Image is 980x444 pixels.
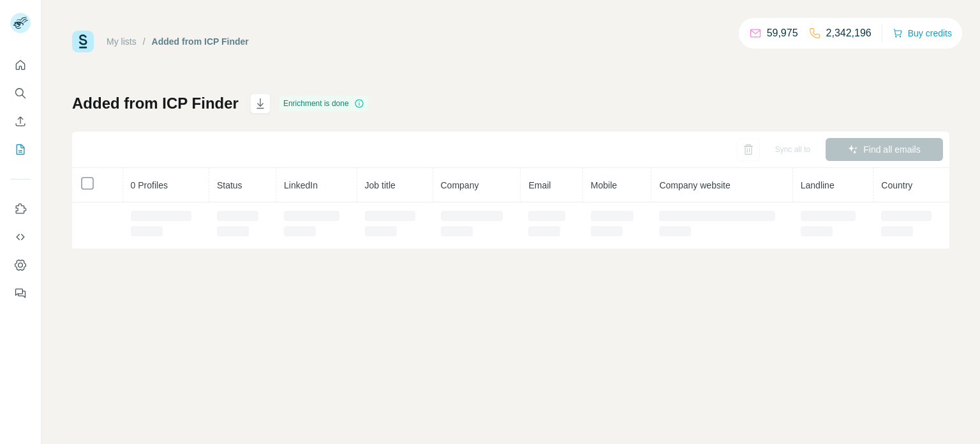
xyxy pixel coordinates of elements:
[72,31,94,52] img: Surfe Logo
[591,180,617,190] span: Mobile
[893,24,952,42] button: Buy credits
[143,35,145,48] li: /
[131,180,168,190] span: 0 Profiles
[10,82,31,105] button: Search
[528,180,551,190] span: Email
[10,254,31,277] button: Dashboard
[10,138,31,161] button: My lists
[10,197,31,220] button: Use Surfe on LinkedIn
[10,226,31,249] button: Use Surfe API
[284,180,318,190] span: LinkedIn
[881,180,912,190] span: Country
[107,36,137,47] a: My lists
[279,96,368,111] div: Enrichment is done
[365,180,396,190] span: Job title
[826,26,872,41] p: 2,342,196
[10,54,31,77] button: Quick start
[72,93,239,114] h1: Added from ICP Finder
[801,180,835,190] span: Landline
[767,26,798,41] p: 59,975
[10,110,31,133] button: Enrich CSV
[10,282,31,305] button: Feedback
[659,180,730,190] span: Company website
[441,180,479,190] span: Company
[217,180,242,190] span: Status
[152,35,249,48] div: Added from ICP Finder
